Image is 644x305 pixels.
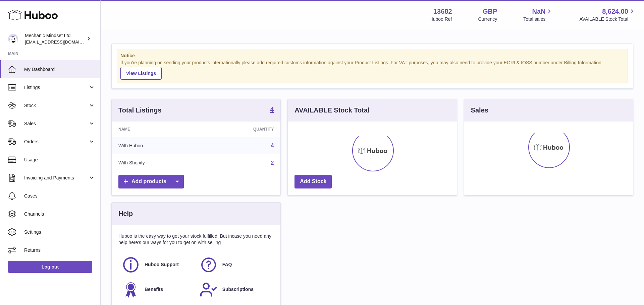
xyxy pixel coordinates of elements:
[294,106,369,115] h3: AVAILABLE Stock Total
[430,16,452,22] div: Huboo Ref
[145,261,179,268] span: Huboo Support
[24,175,88,181] span: Invoicing and Payments
[271,143,274,148] a: 4
[523,16,553,22] span: Total sales
[222,286,254,293] span: Subscriptions
[145,286,163,293] span: Benefits
[433,7,452,16] strong: 13682
[24,84,88,91] span: Listings
[112,154,203,172] td: With Shopify
[602,7,628,16] span: 8,624.00
[25,39,99,45] span: [EMAIL_ADDRESS][DOMAIN_NAME]
[270,106,274,114] a: 4
[122,281,193,299] a: Benefits
[118,106,162,115] h3: Total Listings
[8,34,18,44] img: internalAdmin-13682@internal.huboo.com
[271,160,274,166] a: 2
[25,32,85,45] div: Mechanic Mindset Ltd
[294,175,332,188] a: Add Stock
[118,233,274,246] p: Huboo is the easy way to get your stock fulfilled. But incase you need any help here's our ways f...
[532,7,545,16] span: NaN
[24,211,95,217] span: Channels
[120,53,624,59] strong: Notice
[24,139,88,145] span: Orders
[200,281,271,299] a: Subscriptions
[112,137,203,154] td: With Huboo
[200,256,271,274] a: FAQ
[523,7,553,22] a: NaN Total sales
[483,7,497,16] strong: GBP
[120,67,162,80] a: View Listings
[579,16,636,22] span: AVAILABLE Stock Total
[118,209,133,218] h3: Help
[579,7,636,22] a: 8,624.00 AVAILABLE Stock Total
[112,122,203,137] th: Name
[120,60,624,80] div: If you're planning on sending your products internationally please add required customs informati...
[222,261,232,268] span: FAQ
[24,66,95,73] span: My Dashboard
[122,256,193,274] a: Huboo Support
[24,193,95,199] span: Cases
[24,121,88,127] span: Sales
[24,157,95,163] span: Usage
[270,106,274,113] strong: 4
[8,261,92,273] a: Log out
[24,247,95,253] span: Returns
[203,122,280,137] th: Quantity
[118,175,184,188] a: Add products
[471,106,488,115] h3: Sales
[478,16,497,22] div: Currency
[24,229,95,235] span: Settings
[24,102,88,109] span: Stock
